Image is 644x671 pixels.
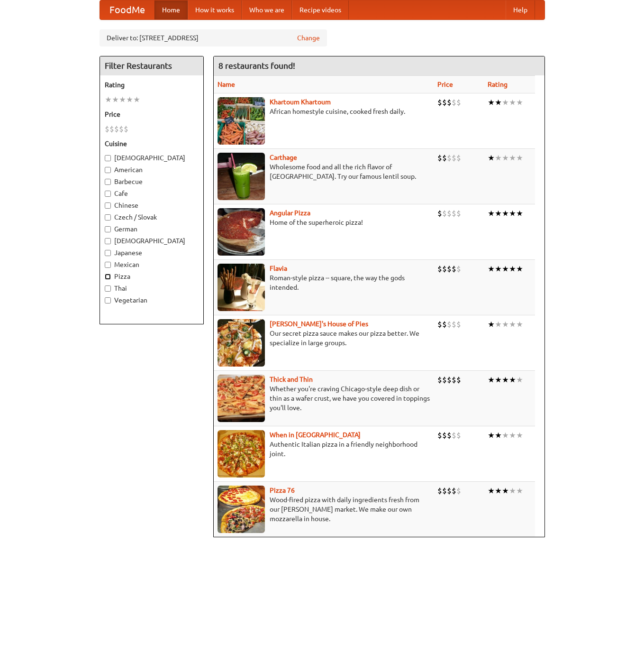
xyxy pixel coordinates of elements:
li: ★ [495,430,502,441]
a: FoodMe [100,0,154,19]
label: German [105,224,199,234]
li: ★ [488,319,495,330]
li: $ [456,430,461,441]
li: $ [447,153,452,163]
li: ★ [133,94,140,105]
img: flavia.jpg [218,264,265,311]
h5: Rating [105,80,199,90]
li: $ [447,97,452,108]
li: $ [442,97,447,108]
li: $ [437,486,442,496]
a: Thick and Thin [270,376,313,383]
li: ★ [105,94,112,105]
input: [DEMOGRAPHIC_DATA] [105,155,111,161]
li: ★ [488,208,495,219]
input: Chinese [105,202,111,209]
img: wheninrome.jpg [218,430,265,478]
input: Thai [105,285,111,292]
li: $ [456,208,461,219]
li: ★ [502,208,509,219]
input: Mexican [105,262,111,268]
label: Japanese [105,248,199,257]
input: German [105,226,111,232]
b: When in [GEOGRAPHIC_DATA] [270,431,361,439]
a: Name [218,81,235,88]
li: ★ [119,94,126,105]
li: $ [456,264,461,274]
h5: Price [105,110,199,119]
img: pizza76.jpg [218,486,265,533]
li: ★ [516,486,523,496]
li: ★ [495,264,502,274]
li: $ [442,208,447,219]
li: $ [437,264,442,274]
li: $ [442,264,447,274]
li: $ [442,153,447,163]
li: ★ [495,319,502,330]
label: [DEMOGRAPHIC_DATA] [105,236,199,246]
p: Roman-style pizza -- square, the way the gods intended. [218,273,430,292]
a: Khartoum Khartoum [270,98,331,106]
li: $ [442,486,447,496]
label: Thai [105,284,199,293]
li: $ [452,208,456,219]
label: Chinese [105,201,199,210]
li: ★ [502,375,509,385]
label: Cafe [105,189,199,198]
li: $ [437,319,442,330]
img: thick.jpg [218,375,265,422]
li: $ [452,264,456,274]
li: $ [437,97,442,108]
li: ★ [509,153,516,163]
li: ★ [509,319,516,330]
p: Our secret pizza sauce makes our pizza better. We specialize in large groups. [218,329,430,348]
a: Who we are [242,0,292,19]
li: ★ [502,319,509,330]
li: $ [447,264,452,274]
a: Carthage [270,154,297,161]
li: $ [447,486,452,496]
label: American [105,165,199,175]
p: Wood-fired pizza with daily ingredients fresh from our [PERSON_NAME] market. We make our own mozz... [218,495,430,524]
input: Vegetarian [105,297,111,303]
label: Pizza [105,272,199,281]
li: ★ [516,430,523,441]
li: ★ [509,375,516,385]
li: $ [452,97,456,108]
li: $ [447,430,452,441]
li: ★ [495,486,502,496]
p: Home of the superheroic pizza! [218,218,430,227]
h5: Cuisine [105,139,199,148]
li: $ [452,319,456,330]
li: ★ [495,97,502,108]
a: Change [297,33,320,43]
li: ★ [488,97,495,108]
li: $ [437,430,442,441]
p: Authentic Italian pizza in a friendly neighborhood joint. [218,440,430,459]
li: $ [456,486,461,496]
li: $ [119,124,124,134]
li: ★ [516,375,523,385]
p: African homestyle cuisine, cooked fresh daily. [218,107,430,116]
li: ★ [516,97,523,108]
li: $ [452,153,456,163]
a: Angular Pizza [270,209,310,217]
label: Vegetarian [105,295,199,305]
li: ★ [488,153,495,163]
li: $ [437,208,442,219]
li: $ [442,375,447,385]
a: How it works [188,0,242,19]
a: Pizza 76 [270,487,295,494]
input: Pizza [105,274,111,280]
li: ★ [112,94,119,105]
li: $ [124,124,128,134]
img: khartoum.jpg [218,97,265,145]
li: ★ [495,375,502,385]
li: ★ [516,319,523,330]
a: Home [154,0,188,19]
h4: Filter Restaurants [100,56,203,75]
li: ★ [502,153,509,163]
